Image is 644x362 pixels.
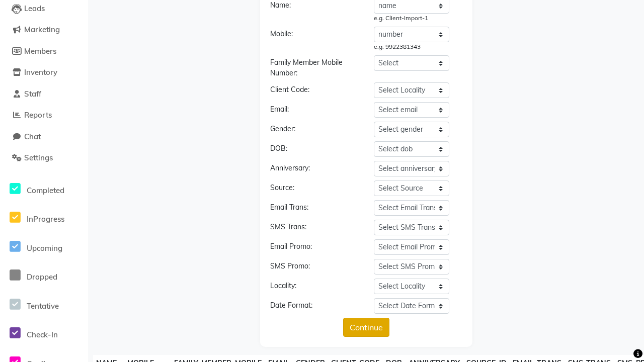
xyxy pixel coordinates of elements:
span: InProgress [27,214,64,224]
div: DOB: [263,143,366,157]
a: Chat [3,131,86,143]
button: Continue [343,318,389,337]
div: Source: [263,183,366,196]
a: Members [3,46,86,57]
div: Family Member Mobile Number: [263,57,366,78]
a: Leads [3,3,86,15]
div: Mobile: [263,29,366,51]
span: Settings [24,153,53,162]
span: Check-In [27,330,58,339]
div: Date Format: [263,300,366,314]
div: Email Promo: [263,241,366,255]
a: Inventory [3,67,86,78]
div: Email: [263,104,366,118]
div: e.g. Client-Import-1 [374,14,449,23]
a: Reports [3,110,86,121]
span: Inventory [24,67,57,77]
span: Chat [24,132,41,141]
span: Leads [24,4,45,13]
div: Client Code: [263,84,366,98]
span: Dropped [27,272,57,282]
a: Settings [3,152,86,164]
span: Marketing [24,25,60,34]
div: SMS Promo: [263,261,366,275]
span: Reports [24,110,52,120]
span: Tentative [27,301,59,311]
div: e.g. 9922381343 [374,42,449,51]
span: Upcoming [27,243,62,253]
div: Anniversary: [263,163,366,176]
span: Members [24,46,56,56]
div: SMS Trans: [263,222,366,235]
span: Completed [27,186,64,195]
div: Gender: [263,124,366,137]
div: Email Trans: [263,202,366,216]
a: Staff [3,88,86,100]
div: Locality: [263,281,366,294]
a: Marketing [3,24,86,36]
span: Staff [24,89,41,99]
